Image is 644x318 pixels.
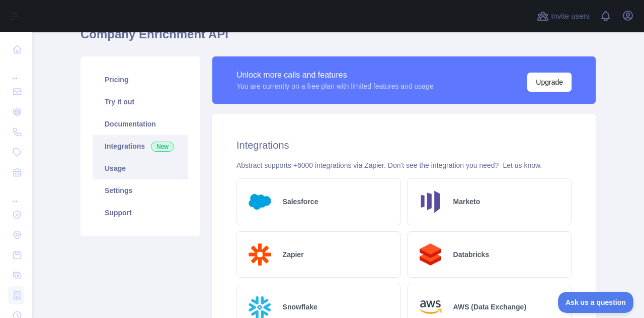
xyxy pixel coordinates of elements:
[527,73,572,92] button: Upgrade
[236,81,434,91] div: You are currently on a free plan with limited features and usage
[93,202,188,224] a: Support
[236,160,572,170] div: Abstract supports +6000 integrations via Zapier. Don't see the integration you need?
[416,240,445,270] img: Logo
[93,69,188,91] a: Pricing
[245,240,275,270] img: Logo
[283,197,318,207] h2: Salesforce
[93,135,188,157] a: Integrations New
[151,142,174,152] span: New
[283,249,304,260] h2: Zapier
[8,60,24,81] div: ...
[93,91,188,113] a: Try it out
[93,157,188,179] a: Usage
[80,26,596,50] h1: Company Enrichment API
[245,187,275,217] img: Logo
[453,249,490,260] h2: Databricks
[236,69,434,81] div: Unlock more calls and features
[416,187,445,217] img: Logo
[93,113,188,135] a: Documentation
[453,302,526,312] h2: AWS (Data Exchange)
[503,161,542,169] a: Let us know.
[551,11,590,22] span: Invite users
[535,8,592,24] button: Invite users
[283,302,317,312] h2: Snowflake
[8,183,24,204] div: ...
[236,138,572,152] h2: Integrations
[453,197,480,207] h2: Marketo
[93,179,188,202] a: Settings
[558,292,634,313] iframe: Toggle Customer Support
